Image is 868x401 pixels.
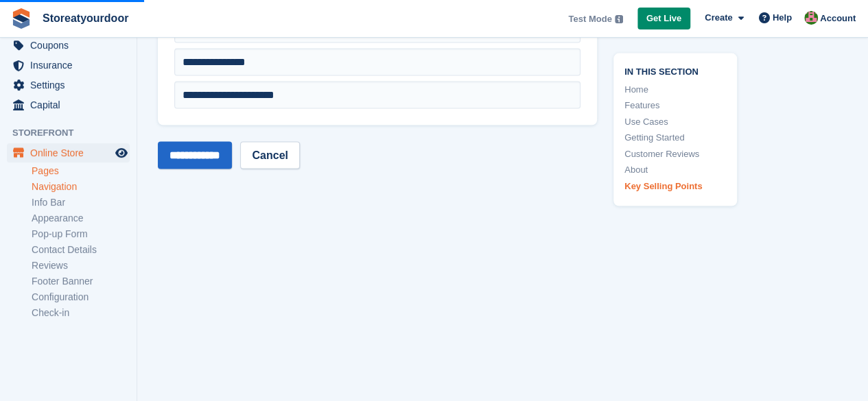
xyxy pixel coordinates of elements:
[32,306,130,319] a: Check-in
[240,142,299,169] a: Cancel
[7,56,130,75] a: menu
[624,99,726,112] a: Features
[7,143,130,162] a: menu
[705,11,732,25] span: Create
[624,180,726,193] a: Key Selling Points
[615,15,623,23] img: icon-info-grey-7440780725fd019a000dd9b08b2336e03edf1995a4989e88bcd33f0948082b44.svg
[37,7,134,29] a: Storeatyourdoor
[32,259,130,272] a: Reviews
[646,12,681,25] span: Get Live
[32,165,130,178] a: Pages
[32,275,130,288] a: Footer Banner
[624,147,726,161] a: Customer Reviews
[11,8,32,29] img: stora-icon-8386f47178a22dfd0bd8f6a31ec36ba5ce8667c1dd55bd0f319d3a0aa187defe.svg
[820,12,856,25] span: Account
[773,11,792,25] span: Help
[624,115,726,129] a: Use Cases
[7,95,130,114] a: menu
[30,56,113,75] span: Insurance
[624,83,726,97] a: Home
[30,143,113,162] span: Online Store
[113,145,130,161] a: Preview store
[30,36,113,55] span: Coupons
[32,196,130,209] a: Info Bar
[7,75,130,95] a: menu
[32,291,130,304] a: Configuration
[32,212,130,225] a: Appearance
[32,180,130,193] a: Navigation
[624,163,726,177] a: About
[624,64,726,77] span: In this section
[32,243,130,256] a: Contact Details
[568,12,611,26] span: Test Mode
[32,228,130,241] a: Pop-up Form
[12,126,137,140] span: Storefront
[30,95,113,114] span: Capital
[804,11,818,25] img: David Griffith-Owen
[624,131,726,145] a: Getting Started
[7,36,130,55] a: menu
[30,75,113,95] span: Settings
[637,8,690,30] a: Get Live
